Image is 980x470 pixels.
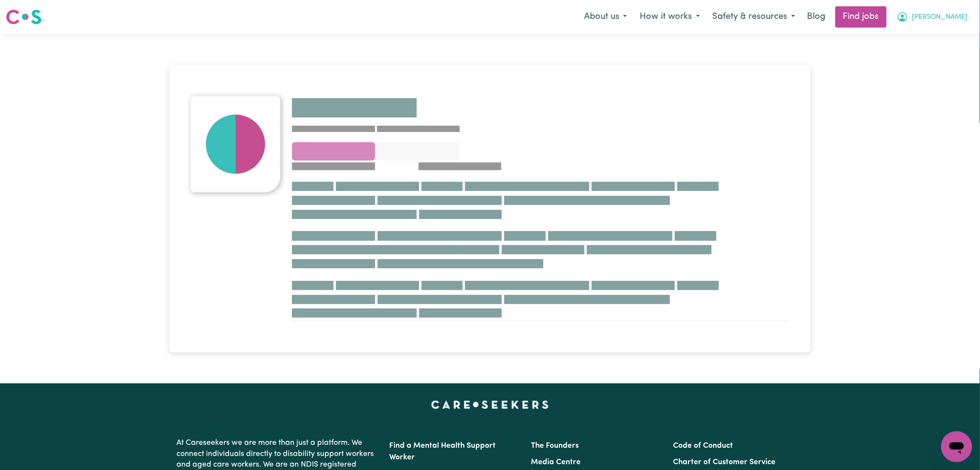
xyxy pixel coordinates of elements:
[941,431,972,462] iframe: Button to launch messaging window
[706,7,802,27] button: Safety & resources
[578,7,633,27] button: About us
[390,442,496,461] a: Find a Mental Health Support Worker
[431,401,549,409] a: Careseekers home page
[912,12,968,23] span: [PERSON_NAME]
[6,8,42,26] img: Careseekers logo
[835,6,887,28] a: Find jobs
[633,7,706,27] button: How it works
[673,442,733,450] a: Code of Conduct
[802,6,832,28] a: Blog
[531,458,581,466] a: Media Centre
[891,7,974,27] button: My Account
[6,6,42,28] a: Careseekers logo
[673,458,775,466] a: Charter of Customer Service
[531,442,579,450] a: The Founders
